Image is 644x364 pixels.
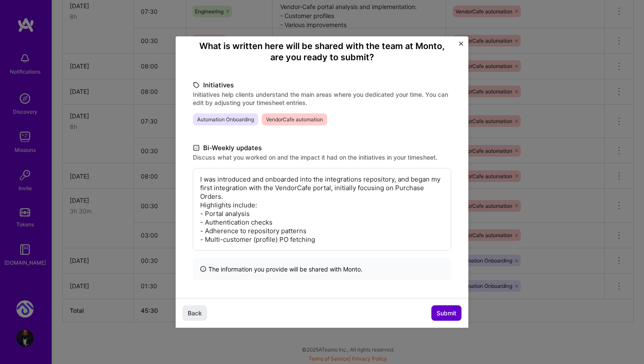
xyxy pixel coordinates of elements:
i: icon InfoBlack [200,265,207,274]
label: Bi-Weekly updates [193,143,451,153]
label: Initiatives [193,80,451,90]
span: VendorCafe automation [262,114,327,126]
i: icon TagBlack [193,80,200,90]
label: Initiatives help clients understand the main areas where you dedicated your time. You can edit by... [193,90,451,107]
button: Back [183,305,207,321]
p: I was introduced and onboarded into the integrations repository, and began my first integration w... [200,175,444,244]
h4: What is written here will be shared with the team at Monto , are you ready to submit? [193,40,451,63]
button: Submit [431,305,461,321]
span: Back [188,308,202,317]
button: Close [459,42,463,51]
span: Automation Onboarding [193,114,258,126]
label: Discuss what you worked on and the impact it had on the initiatives in your timesheet. [193,153,451,161]
div: The information you provide will be shared with Monto . [193,258,451,281]
span: Submit [437,308,456,317]
i: icon DocumentBlack [193,143,200,153]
